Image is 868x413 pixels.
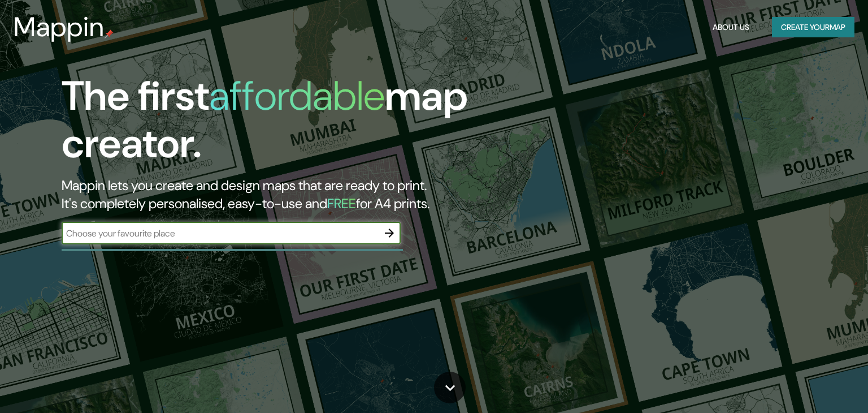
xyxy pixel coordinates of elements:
[62,227,378,240] input: Choose your favourite place
[708,17,754,38] button: About Us
[62,72,496,177] h1: The first map creator.
[327,195,356,212] h5: FREE
[209,70,385,122] h1: affordable
[105,29,114,38] img: mappin-pin
[14,11,105,43] h3: Mappin
[772,17,854,38] button: Create yourmap
[62,177,496,213] h2: Mappin lets you create and design maps that are ready to print. It's completely personalised, eas...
